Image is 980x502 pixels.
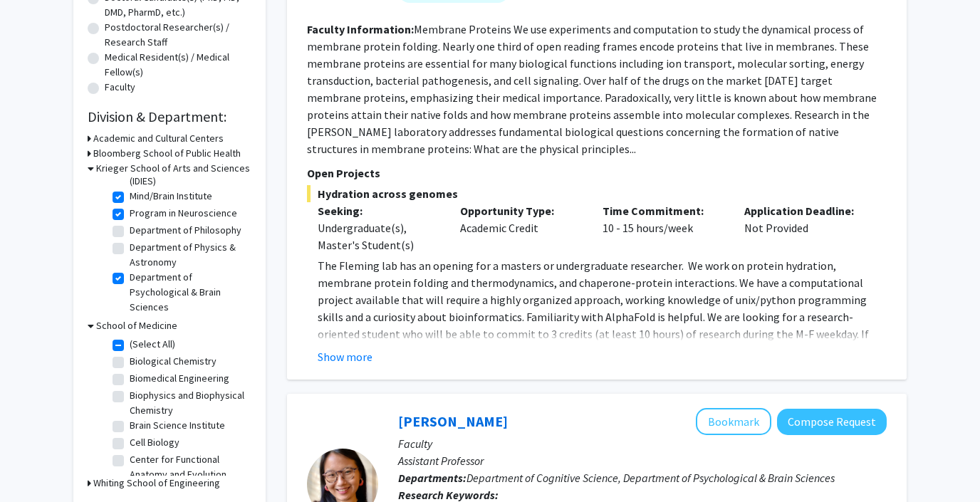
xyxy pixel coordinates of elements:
[398,435,887,452] p: Faculty
[466,471,835,485] span: Department of Cognitive Science, Department of Psychological & Brain Sciences
[96,161,250,176] h3: Krieger School of Arts and Sciences
[130,206,237,221] label: Program in Neuroscience
[130,240,248,270] label: Department of Physics & Astronomy
[592,202,734,253] div: 10 - 15 hours/week
[734,202,876,253] div: Not Provided
[777,409,887,435] button: Compose Request to Shari Liu
[744,202,865,219] p: Application Deadline:
[318,257,887,394] p: The Fleming lab has an opening for a masters or undergraduate researcher. We work on protein hydr...
[130,452,248,482] label: Center for Functional Anatomy and Evolution
[11,438,61,491] iframe: Chat
[318,219,439,253] div: Undergraduate(s), Master's Student(s)
[318,202,439,219] p: Seeking:
[93,476,220,491] h3: Whiting School of Engineering
[88,108,251,125] h2: Division & Department:
[130,371,229,386] label: Biomedical Engineering
[105,80,135,95] label: Faculty
[696,408,771,435] button: Add Shari Liu to Bookmarks
[398,471,466,485] b: Departments:
[130,435,179,450] label: Cell Biology
[307,22,414,36] b: Faculty Information:
[105,20,251,50] label: Postdoctoral Researcher(s) / Research Staff
[130,189,212,204] label: Mind/Brain Institute
[130,270,248,315] label: Department of Psychological & Brain Sciences
[105,50,251,80] label: Medical Resident(s) / Medical Fellow(s)
[603,202,724,219] p: Time Commitment:
[318,348,372,365] button: Show more
[398,412,508,430] a: [PERSON_NAME]
[398,452,887,469] p: Assistant Professor
[460,202,581,219] p: Opportunity Type:
[96,318,177,333] h3: School of Medicine
[130,354,217,369] label: Biological Chemistry
[449,202,592,253] div: Academic Credit
[307,22,877,156] fg-read-more: Membrane Proteins We use experiments and computation to study the dynamical process of membrane p...
[307,185,887,202] span: Hydration across genomes
[398,488,499,502] b: Research Keywords:
[130,388,248,418] label: Biophysics and Biophysical Chemistry
[130,418,225,433] label: Brain Science Institute
[93,131,224,146] h3: Academic and Cultural Centers
[130,223,241,238] label: Department of Philosophy
[307,164,887,182] p: Open Projects
[130,337,175,352] label: (Select All)
[93,146,241,161] h3: Bloomberg School of Public Health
